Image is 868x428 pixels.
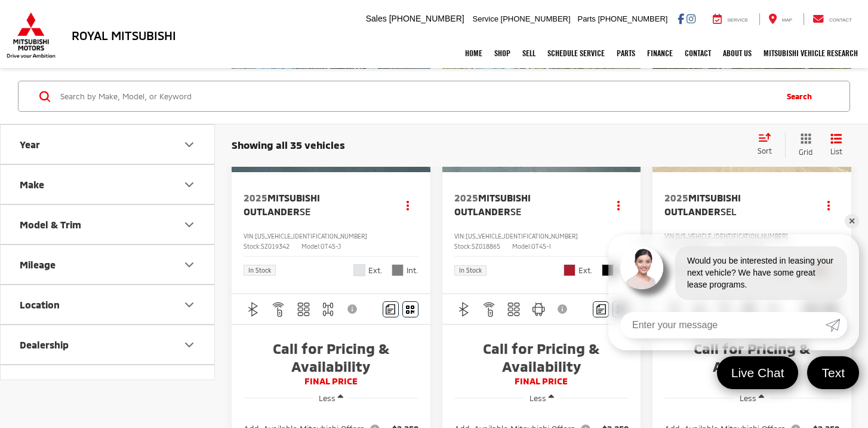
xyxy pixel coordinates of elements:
a: About Us [717,38,758,68]
span: Text [815,365,851,381]
span: Model: [512,243,531,250]
div: Model & Trim [20,219,81,230]
a: 2025Mitsubishi OutlanderSE [244,191,386,218]
span: Call for Pricing & Availability [664,340,839,375]
div: Would you be interested in leasing your next vehicle? We have some great lease programs. [675,246,847,300]
a: Submit [826,312,847,338]
span: Stock: [244,243,261,250]
span: Showing all 35 vehicles [232,139,345,151]
div: Body Style [182,378,196,392]
button: Comments [383,301,399,317]
img: Bluetooth® [246,302,261,317]
span: Less [319,393,335,403]
a: Live Chat [717,356,799,389]
img: Remote Start [271,302,286,317]
span: dropdown dots [617,200,620,210]
span: FINAL PRICE [244,375,418,387]
span: [US_VEHICLE_IDENTIFICATION_NUMBER] [255,233,367,240]
span: Map [782,17,792,23]
div: Mileage [20,259,56,270]
button: DealershipDealership [1,325,216,364]
button: Actions [398,194,418,215]
span: Service [473,14,498,23]
button: List View [821,133,851,157]
span: [PHONE_NUMBER] [598,14,667,23]
span: Grid [799,147,812,157]
span: Less [740,393,756,403]
img: 4WD/AWD [321,302,335,317]
a: Parts: Opens in a new tab [611,38,641,68]
a: Contact [804,13,861,25]
span: SEL [721,206,737,217]
span: 2025 [244,192,267,203]
a: Map [759,13,801,25]
div: Model & Trim [182,218,196,232]
div: Body Style [20,379,69,390]
span: 2025 [454,192,478,203]
span: [PHONE_NUMBER] [501,14,571,23]
div: Location [20,299,60,310]
img: Remote Start [482,302,497,317]
button: Grid View [785,133,821,157]
a: Instagram: Click to visit our Instagram page [687,14,695,23]
span: Black [602,264,614,276]
span: 2025 [664,192,688,203]
button: Comments [593,301,609,317]
button: Model & TrimModel & Trim [1,205,216,244]
span: Sort [758,146,772,155]
a: Home [459,38,488,68]
button: LocationLocation [1,285,216,324]
div: Year [182,137,196,152]
button: Less [313,387,349,409]
button: YearYear [1,125,216,164]
a: Service [704,13,757,25]
a: Schedule Service: Opens in a new tab [541,38,611,68]
button: Select sort value [752,133,785,157]
span: Int. [407,265,418,276]
span: Service [727,17,748,23]
img: Comments [386,304,395,314]
span: VIN: [244,233,255,240]
input: Enter your message [620,312,826,338]
span: Model: [301,243,321,250]
div: Make [182,178,196,192]
span: Call for Pricing & Availability [454,340,629,375]
span: dropdown dots [827,200,830,210]
span: List [830,146,842,157]
a: 2025Mitsubishi OutlanderSEL [664,191,807,218]
input: Search by Make, Model, or Keyword [59,82,775,111]
span: SE [300,206,310,217]
button: View Disclaimer [343,296,363,322]
img: 3rd Row Seating [506,302,521,317]
a: Text [807,356,859,389]
span: Sales [366,14,387,23]
span: Parts [577,14,595,23]
span: [US_VEHICLE_IDENTIFICATION_NUMBER] [676,233,788,240]
div: Dealership [20,339,69,350]
button: MakeMake [1,165,216,204]
span: White Diamond [353,264,365,276]
span: Live Chat [725,365,790,381]
img: 3rd Row Seating [296,302,311,317]
span: Less [530,393,546,403]
a: Mitsubishi Vehicle Research [758,38,864,68]
img: Mitsubishi [4,12,58,59]
a: Facebook: Click to visit our Facebook page [678,14,684,23]
span: SE [510,206,521,217]
div: Location [182,298,196,312]
img: Agent profile photo [620,246,663,289]
button: Actions [608,194,629,215]
a: Sell [516,38,541,68]
button: View Disclaimer [553,296,574,322]
span: OT45-J [321,243,341,250]
button: Body StyleBody Style [1,365,216,404]
span: Red Diamond [564,264,575,276]
span: dropdown dots [407,200,409,210]
button: Search [775,81,829,111]
span: Ext. [578,265,593,276]
span: FINAL PRICE [664,375,839,387]
span: [US_VEHICLE_IDENTIFICATION_NUMBER] [466,233,578,240]
span: FINAL PRICE [454,375,629,387]
a: 2025Mitsubishi OutlanderSE [454,191,596,218]
a: Contact [679,38,717,68]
